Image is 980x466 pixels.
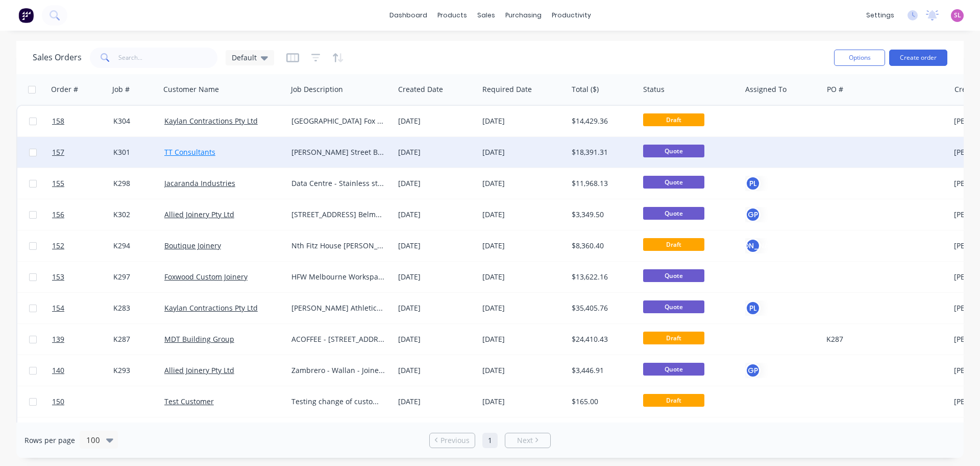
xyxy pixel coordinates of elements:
[52,334,64,344] span: 139
[398,84,443,95] div: Created Date
[745,84,787,95] div: Assigned To
[291,116,385,126] div: [GEOGRAPHIC_DATA] Fox Rd Commercial Kitchen Canopy Replacement
[52,178,64,189] span: 155
[643,84,665,95] div: Status
[889,50,947,66] button: Create order
[52,168,113,199] a: 155
[482,84,532,95] div: Required Date
[291,84,343,95] div: Job Description
[291,147,385,157] div: [PERSON_NAME] Street Bar - SS benchtops
[482,147,563,157] div: [DATE]
[572,272,631,282] div: $13,622.16
[643,332,704,344] span: Draft
[432,8,472,23] div: products
[572,116,631,126] div: $14,429.36
[472,8,500,23] div: sales
[112,84,130,95] div: Job #
[398,397,474,407] div: [DATE]
[572,397,631,407] div: $165.00
[430,435,475,446] a: Previous page
[482,365,563,376] div: [DATE]
[291,303,385,313] div: [PERSON_NAME] Athletics Seating Extension - Supply & Install Handrails / Balustrades
[118,48,218,68] input: Search...
[52,365,64,376] span: 140
[954,11,961,20] span: SL
[164,241,221,250] a: Boutique Joinery
[164,397,214,406] a: Test Customer
[547,8,596,23] div: productivity
[113,365,154,376] div: K293
[482,241,563,251] div: [DATE]
[572,241,631,251] div: $8,360.40
[52,355,113,386] a: 140
[52,303,64,313] span: 154
[745,207,761,222] div: GP
[52,417,113,448] a: 141
[291,397,385,407] div: Testing change of customer
[291,365,385,376] div: Zambrero - Wallan - Joinery
[500,8,547,23] div: purchasing
[52,241,64,251] span: 152
[398,209,474,220] div: [DATE]
[643,394,704,407] span: Draft
[572,178,631,189] div: $11,968.13
[482,334,563,344] div: [DATE]
[24,435,75,446] span: Rows per page
[643,207,704,220] span: Quote
[745,238,761,253] button: [PERSON_NAME]
[482,303,563,313] div: [DATE]
[52,137,113,168] a: 157
[52,116,64,126] span: 158
[52,199,113,230] a: 156
[482,116,563,126] div: [DATE]
[643,269,704,282] span: Quote
[572,365,631,376] div: $3,446.91
[232,52,257,63] span: Default
[572,303,631,313] div: $35,405.76
[52,272,64,282] span: 153
[384,8,432,23] a: dashboard
[291,272,385,282] div: HFW Melbourne Workspace
[164,334,234,344] a: MDT Building Group
[52,324,113,355] a: 139
[291,241,385,251] div: Nth Fitz House [PERSON_NAME] St - SS Benchtop
[163,84,219,95] div: Customer Name
[505,435,550,446] a: Next page
[164,209,234,219] a: Allied Joinery Pty Ltd
[398,272,474,282] div: [DATE]
[572,209,631,220] div: $3,349.50
[113,272,154,282] div: K297
[572,334,631,344] div: $24,410.43
[745,363,761,378] button: GP
[745,300,761,316] button: PL
[164,365,234,375] a: Allied Joinery Pty Ltd
[861,8,899,23] div: settings
[164,116,258,126] a: Kaylan Contractions Pty Ltd
[33,53,82,62] h1: Sales Orders
[425,433,555,448] ul: Pagination
[745,176,761,191] button: PL
[643,363,704,376] span: Quote
[52,209,64,220] span: 156
[643,113,704,126] span: Draft
[52,386,113,417] a: 150
[164,147,215,157] a: TT Consultants
[398,116,474,126] div: [DATE]
[113,334,154,344] div: K287
[482,397,563,407] div: [DATE]
[572,147,631,157] div: $18,391.31
[398,365,474,376] div: [DATE]
[52,147,64,157] span: 157
[827,84,843,95] div: PO #
[398,147,474,157] div: [DATE]
[164,272,248,282] a: Foxwood Custom Joinery
[113,147,154,157] div: K301
[643,300,704,313] span: Quote
[291,334,385,344] div: ACOFFEE - [STREET_ADDRESS][PERSON_NAME]
[643,238,704,251] span: Draft
[113,303,154,313] div: K283
[113,209,154,220] div: K302
[482,178,563,189] div: [DATE]
[52,106,113,136] a: 158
